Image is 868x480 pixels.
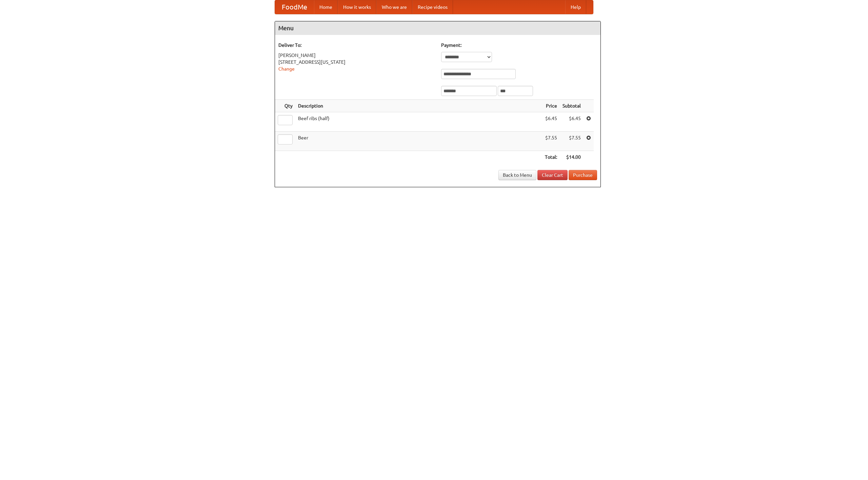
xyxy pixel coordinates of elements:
[338,0,376,14] a: How it works
[278,59,434,65] div: [STREET_ADDRESS][US_STATE]
[537,170,568,180] a: Clear Cart
[275,0,314,14] a: FoodMe
[542,100,560,112] th: Price
[560,112,584,132] td: $6.45
[412,0,453,14] a: Recipe videos
[542,112,560,132] td: $6.45
[498,170,536,180] a: Back to Menu
[542,151,560,164] th: Total:
[275,21,600,35] h4: Menu
[295,112,542,132] td: Beef ribs (half)
[275,100,295,112] th: Qty
[542,132,560,151] td: $7.55
[278,66,295,72] a: Change
[278,42,434,49] h5: Deliver To:
[441,42,597,49] h5: Payment:
[295,132,542,151] td: Beer
[560,100,584,112] th: Subtotal
[560,132,584,151] td: $7.55
[565,0,586,14] a: Help
[278,52,434,59] div: [PERSON_NAME]
[376,0,412,14] a: Who we are
[569,170,597,180] button: Purchase
[314,0,338,14] a: Home
[560,151,584,164] th: $14.00
[295,100,542,112] th: Description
